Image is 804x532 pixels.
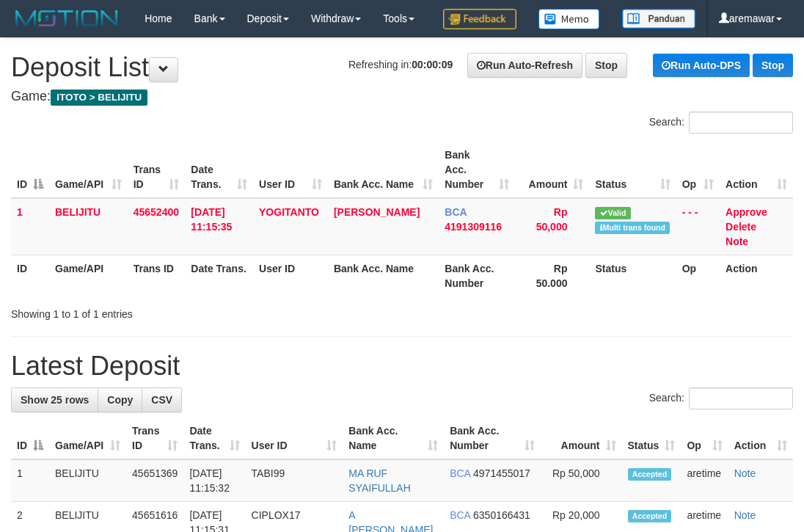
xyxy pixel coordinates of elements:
[126,459,183,502] td: 45651369
[134,206,179,218] span: 45652400
[589,255,676,296] th: Status
[676,198,720,255] td: - - -
[689,112,793,134] input: Search:
[246,459,343,502] td: TABI99
[734,509,756,521] a: Note
[183,459,245,502] td: [DATE] 11:15:32
[589,142,676,198] th: Status: activate to sort column ascending
[653,54,750,77] a: Run Auto-DPS
[681,459,728,502] td: aretime
[536,206,568,233] span: Rp 50,000
[726,206,767,218] a: Approve
[185,142,253,198] th: Date Trans.: activate to sort column ascending
[11,301,324,321] div: Showing 1 to 1 of 1 entries
[445,221,502,233] span: Copy 4191309116 to clipboard
[622,418,681,459] th: Status: activate to sort column ascending
[328,142,439,198] th: Bank Acc. Name: activate to sort column ascending
[107,394,133,406] span: Copy
[439,142,515,198] th: Bank Acc. Number: activate to sort column ascending
[191,206,232,233] span: [DATE] 11:15:35
[681,418,728,459] th: Op: activate to sort column ascending
[151,394,172,406] span: CSV
[473,467,530,479] span: Copy 4971455017 to clipboard
[595,222,670,234] span: Multiple matching transaction found in bank
[11,90,793,104] h4: Game:
[445,206,467,218] span: BCA
[450,509,470,521] span: BCA
[11,7,123,29] img: MOTION_logo.png
[21,394,89,406] span: Show 25 rows
[11,142,49,198] th: ID: activate to sort column descending
[11,387,98,412] a: Show 25 rows
[11,255,49,296] th: ID
[473,509,530,521] span: Copy 6350166431 to clipboard
[443,9,516,29] img: Feedback.jpg
[649,387,793,409] label: Search:
[253,142,328,198] th: User ID: activate to sort column ascending
[515,142,589,198] th: Amount: activate to sort column ascending
[246,418,343,459] th: User ID: activate to sort column ascending
[49,142,128,198] th: Game/API: activate to sort column ascending
[622,9,695,29] img: panduan.png
[142,387,182,412] a: CSV
[541,418,621,459] th: Amount: activate to sort column ascending
[98,387,142,412] a: Copy
[49,198,128,255] td: BELIJITU
[51,90,147,106] span: ITOTO > BELIJITU
[328,255,439,296] th: Bank Acc. Name
[259,206,319,218] span: YOGITANTO
[128,255,186,296] th: Trans ID
[720,142,793,198] th: Action: activate to sort column ascending
[126,418,183,459] th: Trans ID: activate to sort column ascending
[720,255,793,296] th: Action
[467,53,582,78] a: Run Auto-Refresh
[49,459,126,502] td: BELIJITU
[676,255,720,296] th: Op
[585,53,627,78] a: Stop
[348,59,453,70] span: Refreshing in:
[128,142,186,198] th: Trans ID: activate to sort column ascending
[595,207,630,219] span: Valid transaction
[11,459,49,502] td: 1
[753,54,793,77] a: Stop
[628,468,672,481] span: Accepted
[49,255,128,296] th: Game/API
[450,467,470,479] span: BCA
[11,418,49,459] th: ID: activate to sort column descending
[689,387,793,409] input: Search:
[185,255,253,296] th: Date Trans.
[412,59,453,70] strong: 00:00:09
[348,467,411,494] a: MA RUF SYAIFULLAH
[649,112,793,134] label: Search:
[444,418,541,459] th: Bank Acc. Number: activate to sort column ascending
[728,418,793,459] th: Action: activate to sort column ascending
[11,53,793,82] h1: Deposit List
[334,206,420,218] a: [PERSON_NAME]
[49,418,126,459] th: Game/API: activate to sort column ascending
[439,255,515,296] th: Bank Acc. Number
[11,198,49,255] td: 1
[253,255,328,296] th: User ID
[676,142,720,198] th: Op: activate to sort column ascending
[183,418,245,459] th: Date Trans.: activate to sort column ascending
[726,236,748,247] a: Note
[343,418,444,459] th: Bank Acc. Name: activate to sort column ascending
[628,510,672,522] span: Accepted
[538,9,600,29] img: Button%20Memo.svg
[734,467,756,479] a: Note
[515,255,589,296] th: Rp 50.000
[726,221,756,233] a: Delete
[541,459,621,502] td: Rp 50,000
[11,351,793,381] h1: Latest Deposit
